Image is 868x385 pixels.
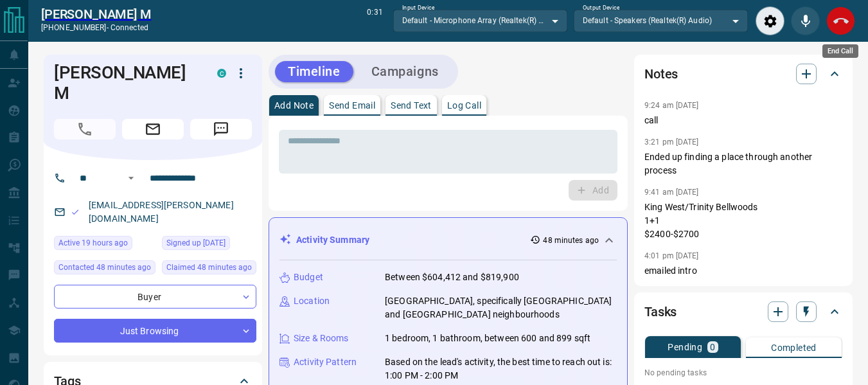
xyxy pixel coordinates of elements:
div: Sat Aug 16 2025 [162,260,256,278]
button: Timeline [275,61,353,82]
span: Claimed 48 minutes ago [166,261,252,274]
div: Buyer [54,285,256,309]
div: condos.ca [217,69,226,78]
div: Default - Microphone Array (Realtek(R) Audio) [393,10,567,31]
label: Input Device [402,4,435,12]
div: Sat Aug 16 2025 [54,260,155,278]
span: Signed up [DATE] [166,237,226,249]
p: 48 minutes ago [543,235,599,246]
span: Contacted 48 minutes ago [58,261,151,274]
div: Sat Dec 17 2022 [162,236,256,254]
span: Active 19 hours ago [58,237,128,249]
h2: Notes [644,64,678,84]
a: [PERSON_NAME] M [41,6,152,22]
div: Audio Settings [756,6,784,35]
p: [GEOGRAPHIC_DATA], specifically [GEOGRAPHIC_DATA] and [GEOGRAPHIC_DATA] neighbourhoods [385,294,617,321]
p: 4:01 pm [DATE] [644,251,699,260]
p: Completed [771,343,817,352]
p: Between $604,412 and $819,900 [385,271,519,284]
p: King West/Trinity Bellwoods 1+1 $2400-$2700 [644,201,842,241]
div: Mute [791,6,820,35]
p: Budget [294,271,323,284]
button: Campaigns [359,61,452,82]
p: No pending tasks [644,363,842,382]
h2: Tasks [644,301,677,322]
span: Call [54,119,116,139]
p: Log Call [447,101,481,110]
p: emailed intro [644,264,842,278]
p: Add Note [274,101,314,110]
div: Activity Summary48 minutes ago [279,228,617,252]
a: [EMAIL_ADDRESS][PERSON_NAME][DOMAIN_NAME] [89,200,234,224]
span: connected [111,23,148,32]
p: Send Email [329,101,375,110]
p: 1 bedroom, 1 bathroom, between 600 and 899 sqft [385,332,590,345]
p: Location [294,294,330,308]
div: Default - Speakers (Realtek(R) Audio) [574,10,748,31]
p: 9:24 am [DATE] [644,101,699,110]
p: 3:21 pm [DATE] [644,138,699,147]
div: End Call [822,44,858,58]
p: call [644,114,842,127]
p: 0 [710,343,715,352]
p: Activity Pattern [294,355,357,369]
p: Pending [668,343,702,352]
label: Output Device [583,4,619,12]
span: Message [190,119,252,139]
p: 0:31 [367,6,382,35]
p: Size & Rooms [294,332,349,345]
div: Fri Aug 15 2025 [54,236,155,254]
div: End Call [826,6,855,35]
div: Just Browsing [54,319,256,343]
p: Activity Summary [296,233,369,247]
div: Tasks [644,296,842,327]
span: Email [122,119,184,139]
h1: [PERSON_NAME] M [54,62,198,103]
p: Send Text [391,101,432,110]
p: 9:41 am [DATE] [644,188,699,197]
p: Based on the lead's activity, the best time to reach out is: 1:00 PM - 2:00 PM [385,355,617,382]
svg: Email Valid [71,208,80,217]
p: Ended up finding a place through another process [644,150,842,177]
div: Notes [644,58,842,89]
button: Open [123,170,139,186]
p: [PHONE_NUMBER] - [41,22,152,33]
